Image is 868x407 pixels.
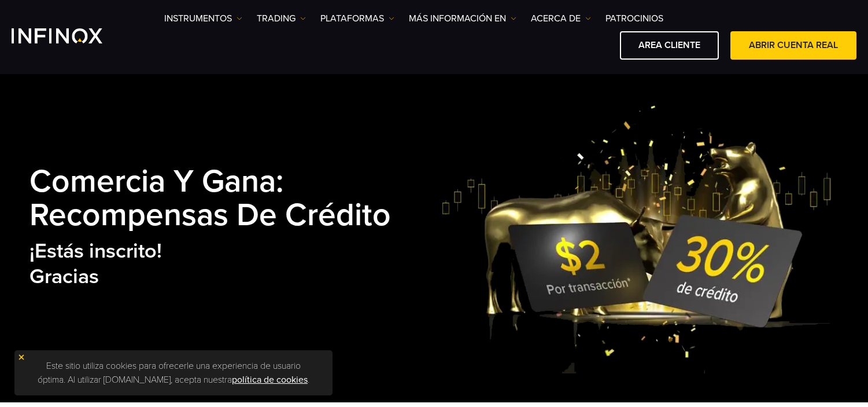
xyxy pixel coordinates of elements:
[17,353,25,361] img: yellow close icon
[605,12,663,25] a: Patrocinios
[320,12,394,25] a: PLATAFORMAS
[232,374,308,386] a: política de cookies
[620,31,719,60] a: AREA CLIENTE
[409,12,516,25] a: Más información en
[29,163,391,234] strong: Comercia y Gana: Recompensas de Crédito
[531,12,591,25] a: ACERCA DE
[20,356,327,390] p: Este sitio utiliza cookies para ofrecerle una experiencia de usuario óptima. Al utilizar [DOMAIN_...
[730,31,856,60] a: ABRIR CUENTA REAL
[164,12,242,25] a: Instrumentos
[29,239,441,289] h2: ¡Estás inscrito! Gracias
[12,28,130,43] a: INFINOX Logo
[257,12,306,25] a: TRADING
